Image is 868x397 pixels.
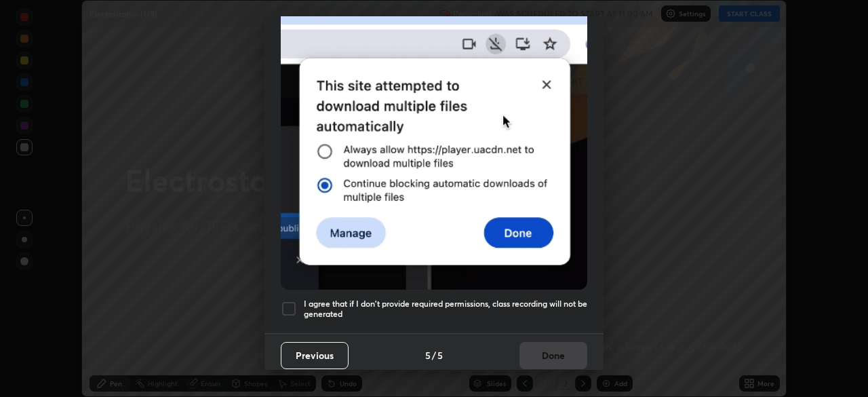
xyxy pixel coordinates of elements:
button: Previous [281,342,349,369]
h4: 5 [437,348,443,362]
h4: 5 [425,348,431,362]
h5: I agree that if I don't provide required permissions, class recording will not be generated [304,299,587,320]
h4: / [432,348,436,362]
